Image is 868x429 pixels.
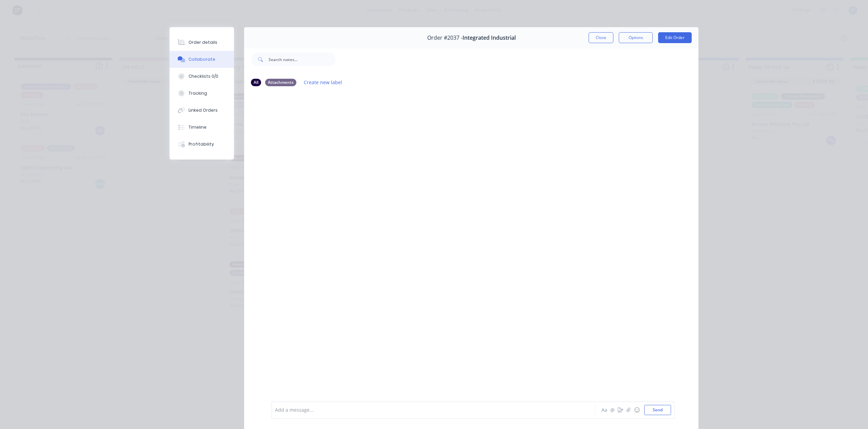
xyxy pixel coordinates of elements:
[170,85,234,102] button: Tracking
[644,405,671,415] button: Send
[189,124,206,130] div: Timeline
[633,406,641,414] button: ☺
[269,53,336,66] input: Search notes...
[189,141,214,147] div: Profitability
[189,90,207,96] div: Tracking
[600,406,608,414] button: Aa
[658,32,692,43] button: Edit Order
[462,35,516,41] span: Integrated Industrial
[189,56,215,62] div: Collaborate
[189,73,218,79] div: Checklists 0/0
[589,32,613,43] button: Close
[170,136,234,153] button: Profitability
[170,51,234,68] button: Collaborate
[170,68,234,85] button: Checklists 0/0
[265,79,296,86] div: Attachments
[170,102,234,119] button: Linked Orders
[189,39,217,45] div: Order details
[170,119,234,136] button: Timeline
[170,34,234,51] button: Order details
[189,107,218,113] div: Linked Orders
[427,35,462,41] span: Order #2037 -
[619,32,653,43] button: Options
[300,78,346,87] button: Create new label
[608,406,616,414] button: @
[251,79,261,86] div: All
